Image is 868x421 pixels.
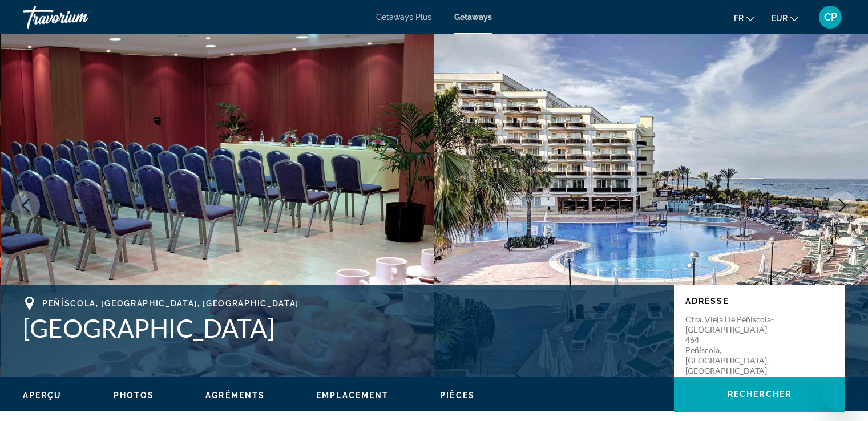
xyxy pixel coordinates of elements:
[674,377,845,412] button: Rechercher
[23,390,62,400] button: Aperçu
[205,390,265,400] button: Agréments
[685,297,834,306] p: Adresse
[828,191,857,220] button: Next image
[685,314,777,376] p: Ctra. Vieja de Peñíscola-[GEOGRAPHIC_DATA] 464 Peñíscola, [GEOGRAPHIC_DATA], [GEOGRAPHIC_DATA]
[734,10,754,26] button: Change language
[205,391,265,400] span: Agréments
[734,14,744,23] span: fr
[316,391,389,400] span: Emplacement
[772,10,798,26] button: Change currency
[23,391,62,400] span: Aperçu
[114,390,155,400] button: Photos
[42,299,299,308] span: Peñíscola, [GEOGRAPHIC_DATA], [GEOGRAPHIC_DATA]
[316,390,389,400] button: Emplacement
[11,191,40,220] button: Previous image
[440,390,475,400] button: Pièces
[376,13,431,22] a: Getaways Plus
[772,14,788,23] span: EUR
[114,391,155,400] span: Photos
[23,313,663,343] h1: [GEOGRAPHIC_DATA]
[728,390,792,399] span: Rechercher
[23,2,137,32] a: Travorium
[822,375,859,412] iframe: Bouton de lancement de la fenêtre de messagerie
[454,13,492,22] a: Getaways
[815,5,845,29] button: User Menu
[824,11,837,23] span: CP
[440,391,475,400] span: Pièces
